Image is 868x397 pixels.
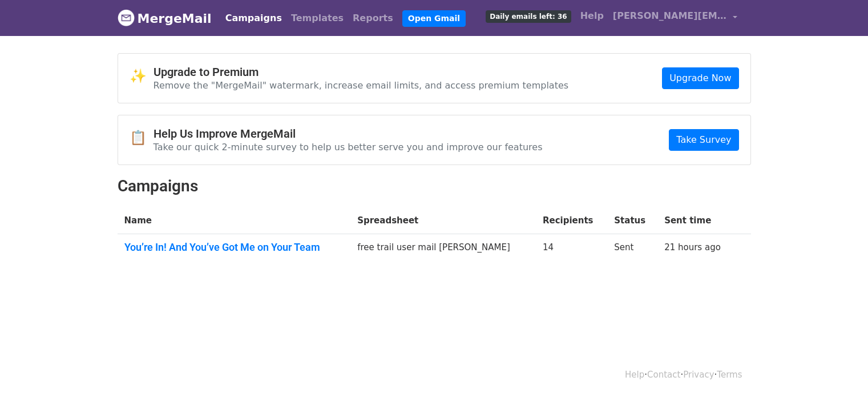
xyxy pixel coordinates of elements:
[625,370,644,380] a: Help
[124,241,344,254] a: You’re In! And You’ve Got Me on Your Team
[348,7,398,30] a: Reports
[286,7,348,30] a: Templates
[607,234,657,265] td: Sent
[683,370,714,380] a: Privacy
[154,127,543,141] h4: Help Us Improve MergeMail
[221,7,286,30] a: Campaigns
[481,5,575,27] a: Daily emails left: 36
[613,9,727,23] span: [PERSON_NAME][EMAIL_ADDRESS][PERSON_NAME]
[118,9,135,26] img: MergeMail logo
[647,370,680,380] a: Contact
[130,130,154,146] span: 📋
[536,234,607,265] td: 14
[350,234,536,265] td: free trail user mail [PERSON_NAME]
[657,207,736,234] th: Sent time
[486,10,571,23] span: Daily emails left: 36
[350,207,536,234] th: Spreadsheet
[717,370,742,380] a: Terms
[130,68,154,85] span: ✨
[154,141,543,153] p: Take our quick 2-minute survey to help us better serve you and improve our features
[608,5,742,31] a: [PERSON_NAME][EMAIL_ADDRESS][PERSON_NAME]
[154,65,569,79] h4: Upgrade to Premium
[154,79,569,91] p: Remove the "MergeMail" watermark, increase email limits, and access premium templates
[402,10,466,27] a: Open Gmail
[662,67,738,89] a: Upgrade Now
[536,207,607,234] th: Recipients
[607,207,657,234] th: Status
[669,129,738,151] a: Take Survey
[118,207,351,234] th: Name
[576,5,608,27] a: Help
[664,242,721,252] a: 21 hours ago
[118,6,212,30] a: MergeMail
[118,177,751,196] h2: Campaigns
